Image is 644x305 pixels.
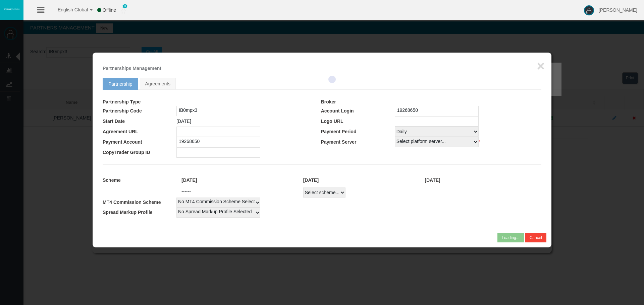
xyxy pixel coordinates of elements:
[599,7,637,13] span: [PERSON_NAME]
[122,4,128,8] span: 0
[321,137,395,147] td: Payment Server
[103,173,176,187] td: Scheme
[321,106,395,116] td: Account Login
[103,116,176,127] td: Start Date
[103,7,116,13] span: Offline
[3,8,20,10] img: logo.svg
[321,98,395,106] td: Broker
[321,127,395,137] td: Payment Period
[537,59,545,73] button: ×
[103,98,176,106] td: Partnership Type
[49,7,88,12] span: English Global
[176,176,298,184] div: [DATE]
[103,137,176,147] td: Payment Account
[103,208,176,218] td: Spread Markup Profile
[103,198,176,208] td: MT4 Commission Scheme
[103,106,176,116] td: Partnership Code
[298,176,420,184] div: [DATE]
[525,233,546,242] button: Cancel
[121,7,126,14] img: user_small.png
[103,127,176,137] td: Agreement URL
[420,176,541,184] div: [DATE]
[176,119,191,124] span: [DATE]
[584,5,594,15] img: user-image
[181,188,191,194] span: ------
[103,147,176,158] td: CopyTrader Group ID
[321,116,395,127] td: Logo URL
